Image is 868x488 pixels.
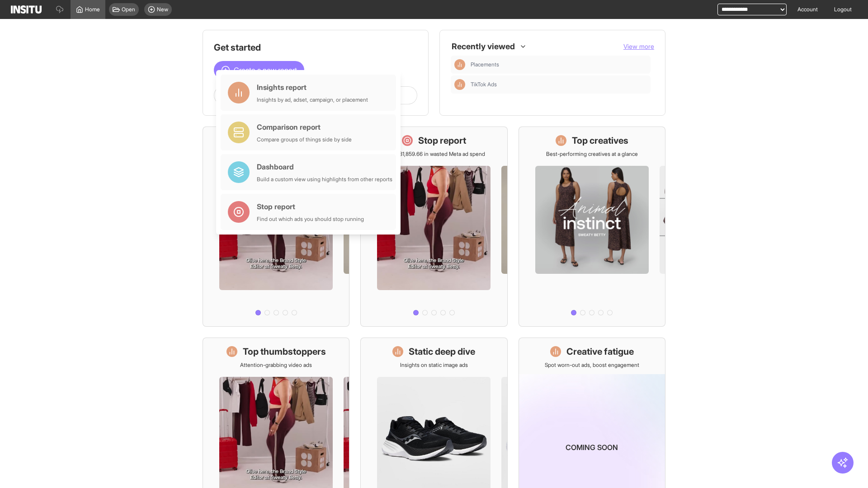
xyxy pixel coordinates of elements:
[471,81,497,88] span: TikTok Ads
[471,61,647,68] span: Placements
[546,150,638,158] p: Best-performing creatives at a glance
[257,96,368,103] div: Insights by ad, adset, campaign, or placement
[471,61,499,68] span: Placements
[409,345,475,358] h1: Static deep dive
[85,6,100,13] span: Home
[418,134,466,147] h1: Stop report
[454,59,465,70] div: Insights
[623,42,654,51] button: View more
[234,65,297,75] span: Create a new report
[11,5,42,14] img: Logo
[214,61,304,79] button: Create a new report
[572,134,628,147] h1: Top creatives
[214,41,417,54] h1: Get started
[257,82,368,93] div: Insights report
[122,6,135,13] span: Open
[257,201,364,212] div: Stop report
[360,127,507,327] a: Stop reportSave £31,859.66 in wasted Meta ad spend
[157,6,168,13] span: New
[400,361,468,369] p: Insights on static image ads
[257,136,352,143] div: Compare groups of things side by side
[257,122,352,132] div: Comparison report
[471,81,647,88] span: TikTok Ads
[623,42,654,50] span: View more
[257,161,392,172] div: Dashboard
[203,127,349,327] a: What's live nowSee all active ads instantly
[257,216,364,223] div: Find out which ads you should stop running
[383,150,485,158] p: Save £31,859.66 in wasted Meta ad spend
[454,79,465,90] div: Insights
[257,176,392,183] div: Build a custom view using highlights from other reports
[240,361,312,369] p: Attention-grabbing video ads
[243,345,326,358] h1: Top thumbstoppers
[519,127,665,327] a: Top creativesBest-performing creatives at a glance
